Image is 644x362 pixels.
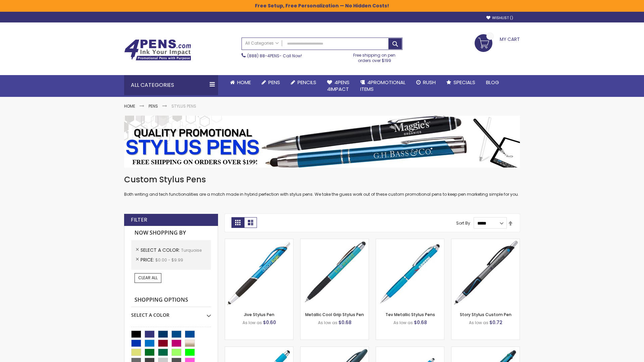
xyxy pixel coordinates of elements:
[231,217,244,228] strong: Grid
[225,347,293,352] a: Pearl Element Stylus Pens-Turquoise
[301,347,369,352] a: Twist Highlighter-Pen Stylus Combo-Turquoise
[247,53,279,59] a: (888) 88-4PENS
[355,75,411,97] a: 4PROMOTIONALITEMS
[441,75,481,90] a: Specials
[456,220,470,226] label: Sort By
[376,347,444,352] a: Cyber Stylus 0.7mm Fine Point Gel Grip Pen-Turquoise
[301,239,369,307] img: Metallic Cool Grip Stylus Pen-Blue - Turquoise
[124,174,520,185] h1: Custom Stylus Pens
[453,79,475,86] span: Specials
[411,75,441,90] a: Rush
[149,103,158,109] a: Pens
[155,257,183,263] span: $0.00 - $9.99
[346,50,403,63] div: Free shipping on pen orders over $199
[237,79,251,86] span: Home
[301,239,369,244] a: Metallic Cool Grip Stylus Pen-Blue - Turquoise
[171,103,196,109] strong: Stylus Pens
[225,239,293,244] a: Jive Stylus Pen-Turquoise
[135,273,161,283] a: Clear All
[245,41,279,46] span: All Categories
[131,293,211,307] strong: Shopping Options
[268,79,280,86] span: Pens
[124,174,520,197] div: Both writing and tech functionalities are a match made in hybrid perfection with stylus pens. We ...
[451,239,520,244] a: Story Stylus Custom Pen-Turquoise
[376,239,444,244] a: Tev Metallic Stylus Pens-Turquoise
[124,116,520,168] img: Stylus Pens
[423,79,436,86] span: Rush
[489,319,502,326] span: $0.72
[141,247,181,253] span: Select A Color
[305,312,364,317] a: Metallic Cool Grip Stylus Pen
[131,226,211,240] strong: Now Shopping by
[393,320,413,325] span: As low as
[285,75,322,90] a: Pencils
[247,53,302,59] span: - Call Now!
[486,79,499,86] span: Blog
[138,275,158,281] span: Clear All
[141,256,155,263] span: Price
[242,38,282,49] a: All Categories
[322,75,355,97] a: 4Pens4impact
[338,319,352,326] span: $0.68
[451,347,520,352] a: Orbitor 4 Color Assorted Ink Metallic Stylus Pens-Turquoise
[414,319,427,326] span: $0.68
[481,75,504,90] a: Blog
[124,103,135,109] a: Home
[124,75,218,95] div: All Categories
[263,319,276,326] span: $0.60
[225,75,256,90] a: Home
[131,216,147,224] strong: Filter
[244,312,274,317] a: Jive Stylus Pen
[298,79,316,86] span: Pencils
[385,312,435,317] a: Tev Metallic Stylus Pens
[469,320,488,325] span: As low as
[131,307,211,318] div: Select A Color
[460,312,512,317] a: Story Stylus Custom Pen
[376,239,444,307] img: Tev Metallic Stylus Pens-Turquoise
[181,247,202,253] span: Turquoise
[318,320,337,325] span: As low as
[243,320,262,325] span: As low as
[124,39,191,61] img: 4Pens Custom Pens and Promotional Products
[486,15,513,20] a: Wishlist
[451,239,520,307] img: Story Stylus Custom Pen-Turquoise
[256,75,285,90] a: Pens
[327,79,350,93] span: 4Pens 4impact
[225,239,293,307] img: Jive Stylus Pen-Turquoise
[360,79,406,93] span: 4PROMOTIONAL ITEMS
